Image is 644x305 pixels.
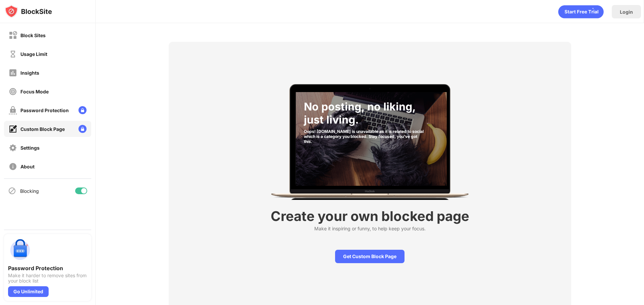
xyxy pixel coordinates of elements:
[20,107,69,113] div: Password Protection
[20,145,40,151] div: Settings
[78,125,87,133] img: lock-menu.svg
[20,126,65,132] div: Custom Block Page
[20,32,46,38] div: Block Sites
[8,286,49,297] div: Go Unlimited
[8,273,87,284] div: Make it harder to remove sites from your block list
[296,92,447,186] img: category-socialNetworksAndOnlineCommunities-001.jpg
[304,100,426,126] div: No posting, no liking, just living.
[620,9,633,15] div: Login
[9,162,17,171] img: about-off.svg
[9,31,17,40] img: block-off.svg
[78,106,87,114] img: lock-menu.svg
[304,129,426,144] div: Oops! [DOMAIN_NAME] is unavailable as it is related to social which is a category you blocked. St...
[9,144,17,152] img: settings-off.svg
[9,87,17,96] img: focus-off.svg
[5,5,52,18] img: logo-blocksite.svg
[314,226,426,234] div: Make it inspiring or funny, to help keep your focus.
[558,5,604,18] div: animation
[20,188,39,194] div: Blocking
[20,164,35,169] div: About
[271,208,469,224] div: Create your own blocked page
[8,265,87,272] div: Password Protection
[335,250,405,263] div: Get Custom Block Page
[9,125,17,133] img: customize-block-page-on.svg
[20,89,49,94] div: Focus Mode
[9,50,17,58] img: time-usage-off.svg
[8,238,32,262] img: push-password-protection.svg
[9,106,17,115] img: password-protection-off.svg
[20,70,39,76] div: Insights
[9,69,17,77] img: insights-off.svg
[20,51,47,57] div: Usage Limit
[8,187,16,195] img: blocking-icon.svg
